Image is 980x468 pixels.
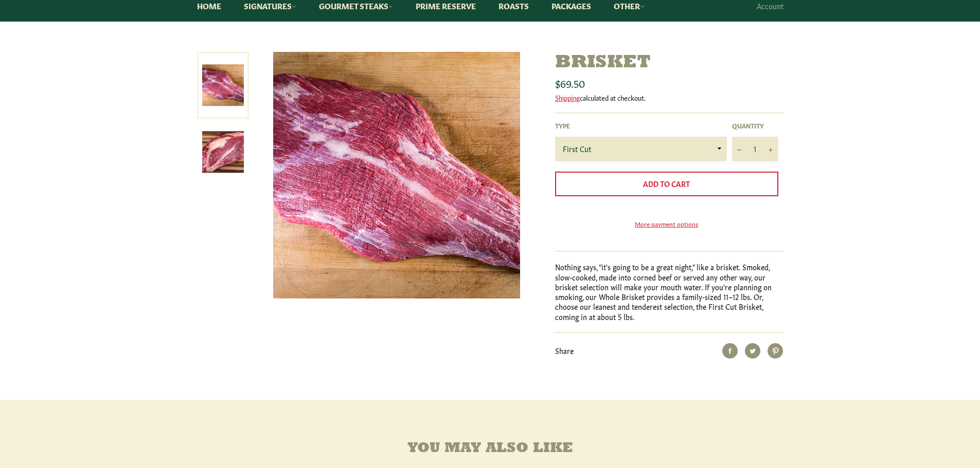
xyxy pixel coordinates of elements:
button: Increase item quantity by one [763,137,778,161]
label: Quantity [732,121,778,130]
span: $69.50 [555,76,585,90]
img: Brisket [273,52,520,298]
span: Add to Cart [643,178,690,189]
p: Nothing says, "it's going to be a great night," like a brisket. Smoked, slow-cooked, made into co... [555,262,783,322]
img: Brisket [202,131,244,173]
h4: You may also like [197,441,783,457]
label: Type [555,121,727,130]
button: Add to Cart [555,172,778,196]
span: Share [555,345,574,355]
a: Shipping [555,92,580,102]
h1: Brisket [555,52,783,74]
div: calculated at checkout. [555,93,783,102]
a: More payment options [555,219,778,228]
button: Reduce item quantity by one [732,137,747,161]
